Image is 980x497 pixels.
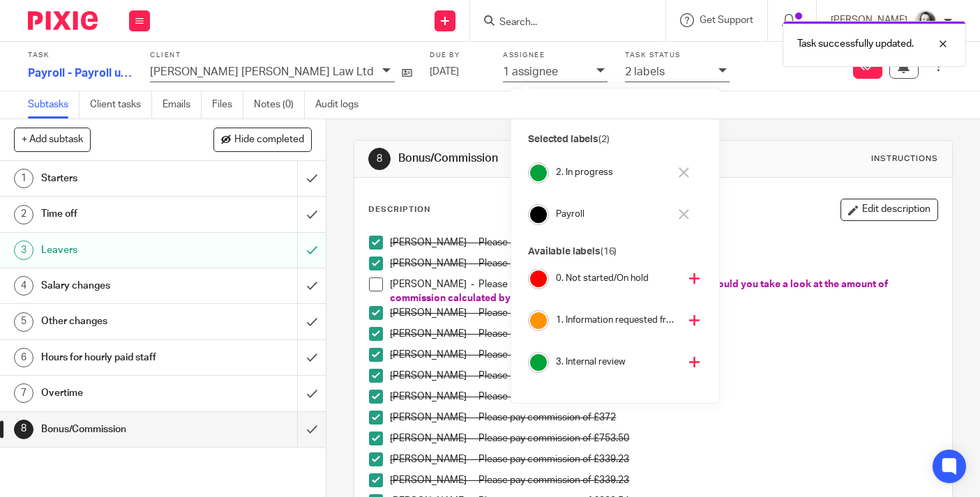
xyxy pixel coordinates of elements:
p: 1 assignee [503,66,558,78]
p: [PERSON_NAME] - Please pay commission of £108 [390,390,937,404]
button: Hide completed [213,128,312,151]
h4: 3. Internal review [556,355,679,369]
h1: Bonus/Commission [41,419,203,440]
a: Notes (0) [254,91,305,118]
p: [PERSON_NAME] - Please pay £500 staff case referral commission net [390,236,937,250]
div: 3 [14,240,33,260]
img: T1JH8BBNX-UMG48CW64-d2649b4fbe26-512.png [914,10,937,32]
p: [PERSON_NAME] - Please pay commission of £339.23 [390,452,937,466]
p: [PERSON_NAME] - Please pay commission of £339.23 [390,473,937,487]
span: (2) [598,135,610,144]
p: Selected labels [528,132,702,147]
p: [PERSON_NAME] - Please pay commission of £155.50 [390,348,937,362]
h1: Starters [41,168,203,189]
h1: Bonus/Commission [398,151,683,166]
div: 8 [14,420,33,439]
div: 1 [14,169,33,188]
div: 2 [14,205,33,224]
h4: 0. Not started/On hold [556,272,679,285]
div: 7 [14,383,33,403]
span: Hide completed [234,135,304,146]
h1: Time off [41,204,203,224]
p: [PERSON_NAME] - Please pay commission of £187.50 [390,369,937,383]
div: Instructions [871,153,938,165]
p: Description [368,204,430,215]
p: [PERSON_NAME] [PERSON_NAME] Law Ltd [150,66,374,78]
a: Emails [163,91,202,118]
h1: Hours for hourly paid staff [41,347,203,368]
a: Audit logs [315,91,369,118]
h1: Other changes [41,311,203,332]
p: Task successfully updated. [797,37,914,51]
p: [PERSON_NAME] - Please pay £2200 staff case referral commission net - [390,277,937,306]
p: [PERSON_NAME] - Please pay commission of £753.50 [390,431,937,445]
h4: 1. Information requested from client [556,314,679,327]
a: Client tasks [90,91,152,118]
h1: Leavers [41,240,203,261]
p: [PERSON_NAME] - Please pay commission of £298 [390,327,937,341]
p: [PERSON_NAME] - Please pay commission of £386 [390,306,937,320]
h1: Salary changes [41,275,203,296]
img: Pixie [28,11,98,30]
label: Task [28,51,133,60]
button: + Add subtask [14,128,91,151]
span: [DATE] [430,67,459,77]
p: [PERSON_NAME] - Please pay commission of £372 [390,411,937,425]
div: 8 [368,148,391,170]
label: Due by [430,51,485,60]
h1: Overtime [41,383,203,404]
a: Files [212,91,243,118]
label: Client [150,51,412,60]
button: Edit description [840,199,938,221]
p: [PERSON_NAME] - Please pay £600 staff case referral commission net [390,257,937,270]
p: Available labels [528,245,702,259]
a: Subtasks [28,91,80,118]
p: 2 labels [625,66,665,78]
div: 6 [14,348,33,367]
h4: Payroll [556,208,669,221]
h4: 2. In progress [556,166,669,179]
div: 4 [14,276,33,296]
span: (16) [601,247,617,257]
div: 5 [14,312,33,332]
